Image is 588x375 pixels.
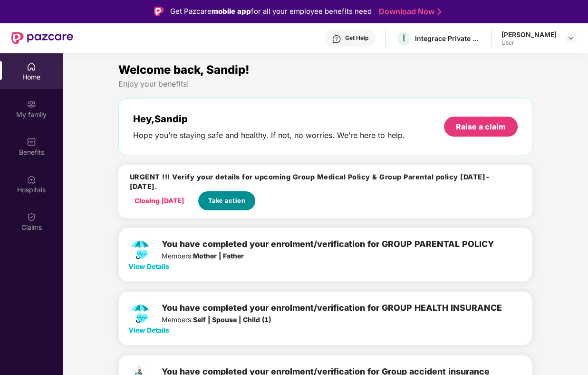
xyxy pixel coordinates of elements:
[415,34,482,43] div: Integrace Private Limited
[162,239,494,249] span: You have completed your enrolment/verification for GROUP PARENTAL POLICY
[128,326,169,334] span: View Details
[128,237,152,261] img: svg+xml;base64,PHN2ZyB4bWxucz0iaHR0cDovL3d3dy53My5vcmcvMjAwMC9zdmciIHdpZHRoPSIxMzIuNzYzIiBoZWlnaH...
[345,34,368,42] div: Get Help
[128,262,169,270] span: View Details
[193,316,271,324] b: Self | Spouse | Child (1)
[162,301,502,325] div: Members:
[128,301,152,325] img: svg+xml;base64,PHN2ZyB4bWxucz0iaHR0cDovL3d3dy53My5vcmcvMjAwMC9zdmciIHdpZHRoPSIxMzIuNzYzIiBoZWlnaH...
[11,32,73,44] img: New Pazcare Logo
[130,172,511,191] h4: URGENT !!! Verify your details for upcoming Group Medical Policy & Group Parental policy [DATE]-[...
[154,7,164,16] img: Logo
[193,252,244,260] b: Mother | Father
[27,212,36,222] img: svg+xml;base64,PHN2ZyBpZD0iQ2xhaW0iIHhtbG5zPSJodHRwOi8vd3d3LnczLm9yZy8yMDAwL3N2ZyIgd2lkdGg9IjIwIi...
[403,32,405,44] span: I
[133,113,405,125] div: Hey, Sandip
[27,99,36,109] img: svg+xml;base64,PHN2ZyB3aWR0aD0iMjAiIGhlaWdodD0iMjAiIHZpZXdCb3g9IjAgMCAyMCAyMCIgZmlsbD0ibm9uZSIgeG...
[456,121,506,132] div: Raise a claim
[118,63,250,77] span: Welcome back, Sandip!
[379,7,438,17] a: Download Now
[170,6,372,17] div: Get Pazcare for all your employee benefits need
[208,196,246,206] span: Take action
[27,62,36,71] img: svg+xml;base64,PHN2ZyBpZD0iSG9tZSIgeG1sbnM9Imh0dHA6Ly93d3cudzMub3JnLzIwMDAvc3ZnIiB3aWR0aD0iMjAiIG...
[133,130,405,140] div: Hope you’re staying safe and healthy. If not, no worries. We’re here to help.
[332,34,341,44] img: svg+xml;base64,PHN2ZyBpZD0iSGVscC0zMngzMiIgeG1sbnM9Imh0dHA6Ly93d3cudzMub3JnLzIwMDAvc3ZnIiB3aWR0aD...
[27,175,36,184] img: svg+xml;base64,PHN2ZyBpZD0iSG9zcGl0YWxzIiB4bWxucz0iaHR0cDovL3d3dy53My5vcmcvMjAwMC9zdmciIHdpZHRoPS...
[162,237,494,261] div: Members:
[437,7,441,17] img: Stroke
[567,34,575,42] img: svg+xml;base64,PHN2ZyBpZD0iRHJvcGRvd24tMzJ4MzIiIHhtbG5zPSJodHRwOi8vd3d3LnczLm9yZy8yMDAwL3N2ZyIgd2...
[212,7,251,16] strong: mobile app
[135,196,184,206] div: Closing [DATE]
[162,303,502,313] span: You have completed your enrolment/verification for GROUP HEALTH INSURANCE
[501,30,557,39] div: [PERSON_NAME]
[118,79,532,89] div: Enjoy your benefits!
[198,191,255,210] button: Take action
[27,137,36,147] img: svg+xml;base64,PHN2ZyBpZD0iQmVuZWZpdHMiIHhtbG5zPSJodHRwOi8vd3d3LnczLm9yZy8yMDAwL3N2ZyIgd2lkdGg9Ij...
[501,39,557,47] div: User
